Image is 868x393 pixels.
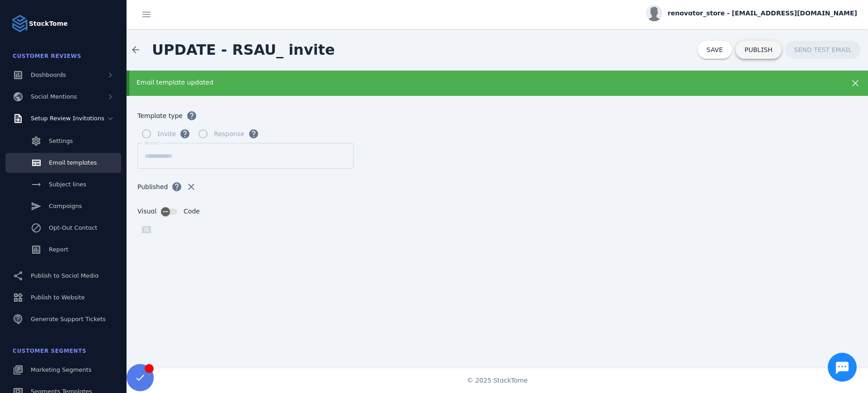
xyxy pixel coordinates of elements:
a: Opt-Out Contact [5,218,121,238]
label: Response [212,128,244,139]
span: Marketing Segments [31,366,91,373]
strong: StackTome [29,19,68,28]
span: Email templates [49,159,97,166]
span: Customer Segments [13,348,86,354]
button: Published [168,178,186,196]
a: Subject lines [5,175,121,194]
a: Report [5,240,121,260]
a: Generate Support Tickets [5,309,121,329]
span: © 2025 StackTome [467,376,528,385]
img: profile.jpg [646,5,662,21]
span: Publish to Website [31,294,85,301]
div: Email template updated [137,78,788,87]
span: Template type [137,111,183,121]
a: Settings [5,131,121,151]
span: Dashboards [31,71,66,78]
span: Published [137,182,168,192]
span: Campaigns [49,203,82,209]
a: Email templates [5,153,121,173]
mat-label: Name [145,140,159,146]
span: Customer Reviews [13,53,81,59]
button: SAVE [698,41,732,59]
span: UPDATE - RSAU_ invite [152,41,335,58]
span: Report [49,246,68,253]
a: Marketing Segments [5,360,121,380]
img: Logo image [11,14,29,33]
span: Social Mentions [31,93,77,100]
span: Subject lines [49,181,86,188]
span: SAVE [707,46,723,53]
span: renovator_store - [EMAIL_ADDRESS][DOMAIN_NAME] [668,9,857,18]
span: Publish to Social Media [31,272,99,279]
span: Settings [49,137,73,144]
span: Code [184,207,200,216]
mat-icon: clear [186,181,197,192]
span: Setup Review Invitations [31,115,104,122]
span: Generate Support Tickets [31,316,106,322]
span: Visual [137,207,156,216]
a: Publish to Website [5,288,121,308]
span: Opt-Out Contact [49,224,97,231]
a: Publish to Social Media [5,266,121,286]
button: renovator_store - [EMAIL_ADDRESS][DOMAIN_NAME] [646,5,857,21]
button: PUBLISH [736,41,782,59]
a: Campaigns [5,196,121,216]
span: PUBLISH [745,47,773,53]
label: Invite [156,128,176,139]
